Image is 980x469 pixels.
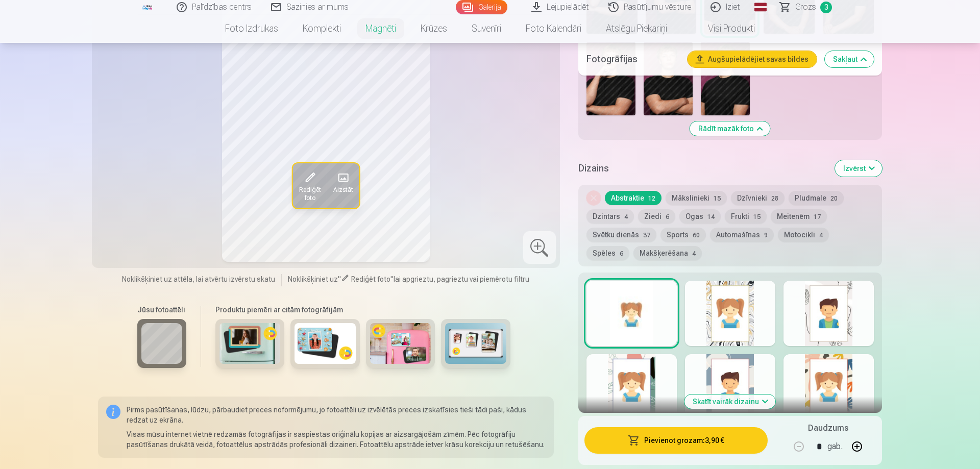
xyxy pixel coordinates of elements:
[213,14,290,43] a: Foto izdrukas
[725,209,767,224] button: Frukti15
[679,209,721,224] button: Ogas14
[638,209,675,224] button: Ziedi6
[299,186,321,202] span: Rediģēt foto
[586,246,629,260] button: Spēles6
[584,427,768,454] button: Pievienot grozam:3,90 €
[825,51,874,67] button: Sakļaut
[351,275,390,283] span: Rediģēt foto
[408,14,459,43] a: Krūzes
[795,1,816,13] span: Grozs
[666,191,727,205] button: Mākslinieki15
[692,250,696,257] span: 4
[137,305,186,315] h6: Jūsu fotoattēli
[771,209,827,224] button: Meitenēm17
[513,14,594,43] a: Foto kalendāri
[288,275,338,283] span: Noklikšķiniet uz
[353,14,408,43] a: Magnēti
[394,275,529,283] span: lai apgrieztu, pagrieztu vai piemērotu filtru
[684,394,775,409] button: Skatīt vairāk dizainu
[789,191,844,205] button: Pludmale20
[594,14,679,43] a: Atslēgu piekariņi
[127,429,546,450] p: Visas mūsu internet vietnē redzamās fotogrāfijas ir saspiestas oriģinālu kopijas ar aizsargājošām...
[586,228,656,242] button: Svētku dienās37
[710,228,774,242] button: Automašīnas9
[624,213,628,220] span: 4
[731,191,785,205] button: Dzīvnieki28
[753,213,761,220] span: 15
[707,213,715,220] span: 14
[660,228,706,242] button: Sports60
[633,246,702,260] button: Makšķerēšana4
[390,275,394,283] span: "
[827,434,843,459] div: gab.
[292,163,327,208] button: Rediģēt foto
[820,2,832,13] span: 3
[688,51,817,67] button: Augšupielādējiet savas bildes
[771,195,778,202] span: 28
[835,160,882,177] button: Izvērst
[620,250,623,257] span: 6
[648,195,655,202] span: 12
[808,422,848,434] h5: Daudzums
[459,14,513,43] a: Suvenīri
[679,14,767,43] a: Visi produkti
[764,232,768,239] span: 9
[290,14,353,43] a: Komplekti
[714,195,721,202] span: 15
[586,209,634,224] button: Dzintars4
[127,405,546,425] p: Pirms pasūtīšanas, lūdzu, pārbaudiet preces noformējumu, jo fotoattēli uz izvēlētās preces izskat...
[605,191,661,205] button: Abstraktie12
[693,232,700,239] span: 60
[778,228,829,242] button: Motocikli4
[578,161,827,176] h5: Dizains
[338,275,341,283] span: "
[666,213,669,220] span: 6
[690,121,770,136] button: Rādīt mazāk foto
[333,186,353,194] span: Aizstāt
[142,4,153,10] img: /fa1
[643,232,650,239] span: 37
[211,305,514,315] h6: Produktu piemēri ar citām fotogrāfijām
[830,195,838,202] span: 20
[819,232,823,239] span: 4
[814,213,821,220] span: 17
[122,274,275,284] span: Noklikšķiniet uz attēla, lai atvērtu izvērstu skatu
[586,52,679,66] h5: Fotogrāfijas
[327,163,359,208] button: Aizstāt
